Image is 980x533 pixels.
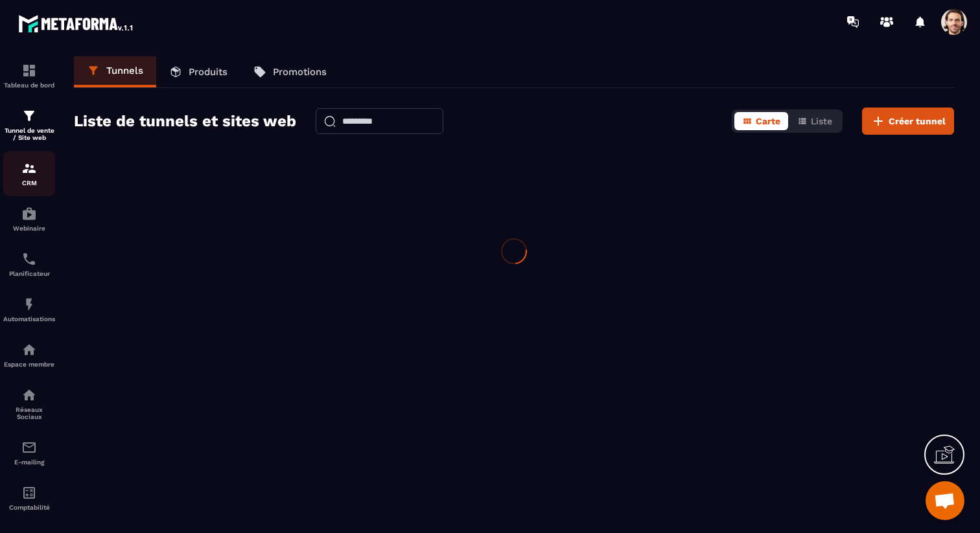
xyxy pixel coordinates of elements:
p: Webinaire [3,225,55,232]
p: Planificateur [3,270,55,277]
button: Liste [789,112,840,130]
a: emailemailE-mailing [3,430,55,475]
a: automationsautomationsEspace membre [3,332,55,378]
p: E-mailing [3,459,55,466]
p: Tunnel de vente / Site web [3,127,55,141]
a: Promotions [240,56,340,87]
p: Espace membre [3,361,55,368]
p: Produits [189,66,227,78]
a: formationformationCRM [3,151,55,196]
p: Tableau de bord [3,82,55,89]
a: accountantaccountantComptabilité [3,475,55,521]
img: logo [18,12,135,35]
span: Carte [756,116,780,126]
a: automationsautomationsAutomatisations [3,287,55,332]
a: Ouvrir le chat [926,481,964,520]
img: social-network [21,387,37,403]
img: accountant [21,485,37,501]
img: automations [21,206,37,221]
img: scheduler [21,251,37,267]
a: automationsautomationsWebinaire [3,196,55,242]
p: Réseaux Sociaux [3,406,55,420]
img: formation [21,108,37,124]
a: Tunnels [74,56,156,87]
a: formationformationTableau de bord [3,53,55,98]
img: automations [21,297,37,312]
img: formation [21,161,37,176]
button: Créer tunnel [862,108,954,135]
p: Tunnels [106,65,143,76]
a: formationformationTunnel de vente / Site web [3,98,55,151]
img: email [21,440,37,455]
p: Comptabilité [3,504,55,511]
a: social-networksocial-networkRéseaux Sociaux [3,378,55,430]
p: Promotions [273,66,327,78]
button: Carte [734,112,788,130]
span: Créer tunnel [889,115,946,128]
h2: Liste de tunnels et sites web [74,108,296,134]
a: schedulerschedulerPlanificateur [3,242,55,287]
a: Produits [156,56,240,87]
img: automations [21,342,37,357]
p: Automatisations [3,315,55,323]
img: formation [21,63,37,78]
span: Liste [811,116,832,126]
p: CRM [3,179,55,187]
